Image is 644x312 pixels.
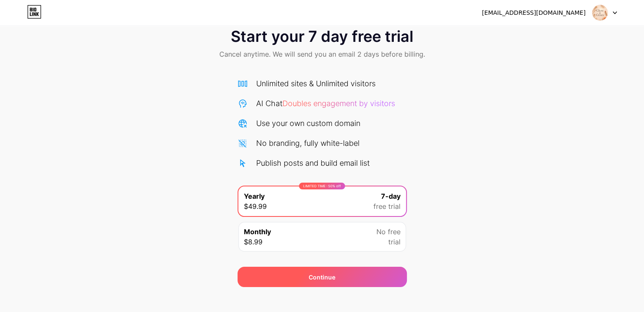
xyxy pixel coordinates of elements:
[244,227,271,237] span: Monthly
[373,201,401,211] span: free trial
[309,273,335,282] div: Continue
[282,99,395,108] span: Doubles engagement by visitors
[376,227,401,237] span: No free
[256,137,359,149] div: No branding, fully white-label
[244,191,265,201] span: Yearly
[256,157,370,169] div: Publish posts and build email list
[244,201,267,211] span: $49.99
[388,237,401,247] span: trial
[592,5,608,21] img: beauty_aya
[244,237,263,247] span: $8.99
[381,191,401,201] span: 7-day
[299,183,345,189] div: LIMITED TIME : 50% off
[231,28,413,45] span: Start your 7 day free trial
[256,98,395,109] div: AI Chat
[219,49,425,59] span: Cancel anytime. We will send you an email 2 days before billing.
[256,118,360,129] div: Use your own custom domain
[482,8,586,17] div: [EMAIL_ADDRESS][DOMAIN_NAME]
[256,78,376,89] div: Unlimited sites & Unlimited visitors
